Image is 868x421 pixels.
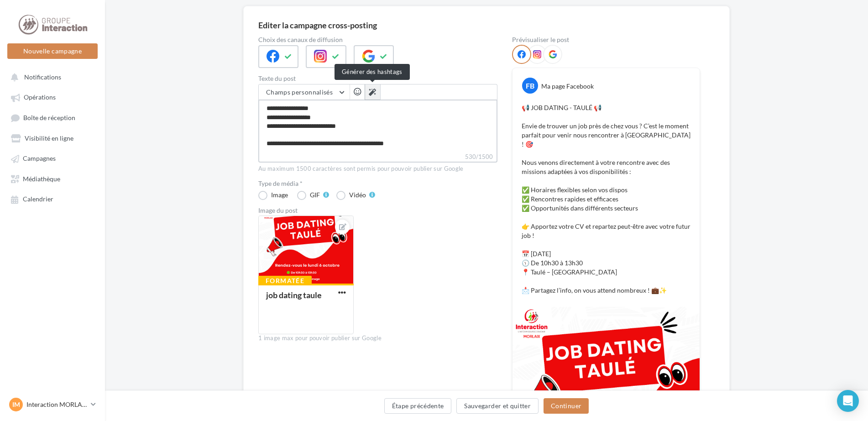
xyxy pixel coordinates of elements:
[5,130,99,146] a: Visibilité en ligne
[7,396,98,413] a: IM Interaction MORLAIX
[522,103,690,295] p: 📢 JOB DATING - TAULÉ 📢 Envie de trouver un job près de chez vous ? C’est le moment parfait pour v...
[25,134,73,142] span: Visibilité en ligne
[271,192,288,198] div: Image
[258,207,497,214] div: Image du post
[456,398,539,414] button: Sauvegarder et quitter
[23,195,53,203] span: Calendrier
[5,150,99,166] a: Campagnes
[258,21,377,29] div: Editer la campagne cross-posting
[24,94,56,101] span: Opérations
[258,37,497,43] label: Choix des canaux de diffusion
[258,180,497,187] label: Type de média *
[266,290,322,300] div: job dating taule
[12,400,20,409] span: IM
[258,276,312,286] div: Formatée
[259,84,350,100] button: Champs personnalisés
[258,75,497,82] label: Texte du post
[522,78,538,94] div: FB
[5,190,99,207] a: Calendrier
[5,170,99,187] a: Médiathèque
[5,68,96,85] button: Notifications
[335,64,410,80] div: Générer des hashtags
[541,82,594,91] div: Ma page Facebook
[5,89,99,105] a: Opérations
[310,192,320,198] div: GIF
[544,398,589,414] button: Continuer
[266,88,333,96] span: Champs personnalisés
[23,114,75,121] span: Boîte de réception
[23,175,60,183] span: Médiathèque
[23,155,56,163] span: Campagnes
[258,152,497,163] label: 530/1500
[5,109,99,126] a: Boîte de réception
[258,165,497,173] div: Au maximum 1500 caractères sont permis pour pouvoir publier sur Google
[7,43,98,59] button: Nouvelle campagne
[837,390,859,412] div: Open Intercom Messenger
[384,398,452,414] button: Étape précédente
[24,73,61,81] span: Notifications
[349,192,366,198] div: Vidéo
[258,334,497,342] div: 1 image max pour pouvoir publier sur Google
[26,400,87,409] p: Interaction MORLAIX
[512,37,700,43] div: Prévisualiser le post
